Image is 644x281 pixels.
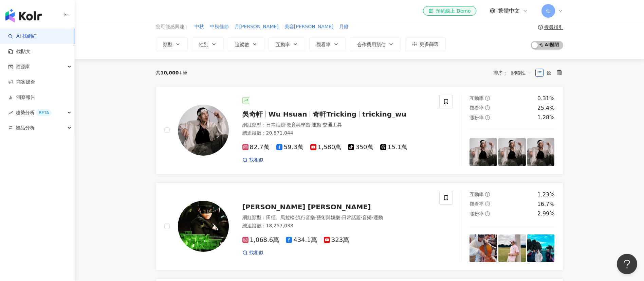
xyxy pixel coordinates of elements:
[537,95,555,102] div: 0.31%
[339,23,349,31] button: 月餅
[242,223,431,229] div: 總追蹤數 ： 18,257,038
[242,130,431,137] div: 總追蹤數 ： 20,871,044
[470,192,484,197] span: 互動率
[235,23,279,30] span: 月[PERSON_NAME]
[8,94,35,101] a: 洞察報告
[16,105,52,120] span: 趨勢分析
[295,215,296,220] span: ·
[269,37,305,51] button: 互動率
[617,254,637,274] iframe: Help Scout Beacon - Open
[485,201,490,206] span: question-circle
[242,203,371,211] span: [PERSON_NAME] [PERSON_NAME]
[485,115,490,120] span: question-circle
[284,23,333,30] span: 美容[PERSON_NAME]
[313,110,356,118] span: 奇軒Tricking
[339,23,349,30] span: 月餅
[156,23,189,30] span: 您可能感興趣：
[287,122,310,127] span: 教育與學習
[537,104,555,112] div: 25.4%
[323,122,342,127] span: 交通工具
[527,234,555,262] img: post-image
[321,122,323,127] span: ·
[470,201,484,207] span: 觀看率
[242,236,279,244] span: 1,068.6萬
[362,110,406,118] span: tricking_wu
[161,70,183,75] span: 10,000+
[8,110,13,115] span: rise
[36,109,52,116] div: BETA
[199,42,208,47] span: 性別
[310,144,342,151] span: 1,580萬
[5,9,42,22] img: logo
[493,67,535,78] div: 排序：
[470,138,497,166] img: post-image
[163,42,172,47] span: 類型
[470,211,484,216] span: 漲粉率
[485,211,490,216] span: question-circle
[362,215,372,220] span: 音樂
[249,249,263,256] span: 找相似
[195,23,204,30] span: 中秋
[242,249,263,256] a: 找相似
[498,138,526,166] img: post-image
[485,192,490,197] span: question-circle
[249,157,263,163] span: 找相似
[242,110,263,118] span: 吳奇軒
[156,86,563,174] a: KOL Avatar吳奇軒Wu Hsuan奇軒Trickingtricking_wu網紅類型：日常話題·教育與學習·運動·交通工具總追蹤數：20,871,04482.7萬59.3萬1,580萬3...
[498,234,526,262] img: post-image
[156,182,563,270] a: KOL Avatar[PERSON_NAME] [PERSON_NAME]網紅類型：田徑、馬拉松·流行音樂·藝術與娛樂·日常話題·音樂·運動總追蹤數：18,257,0381,068.6萬434....
[350,37,401,51] button: 合作費用預估
[420,41,439,47] span: 更多篩選
[284,23,334,31] button: 美容[PERSON_NAME]
[209,23,229,31] button: 中秋佳節
[470,115,484,120] span: 漲粉率
[228,37,264,51] button: 追蹤數
[242,157,263,163] a: 找相似
[156,70,188,75] div: 共 筆
[266,215,295,220] span: 田徑、馬拉松
[269,110,307,118] span: Wu Hsuan
[428,7,471,14] div: 預約線上 Demo
[470,234,497,262] img: post-image
[423,6,476,16] a: 預約線上 Demo
[470,105,484,110] span: 觀看率
[242,122,431,128] div: 網紅類型 ：
[340,215,342,220] span: ·
[538,25,543,30] span: question-circle
[210,23,229,30] span: 中秋佳節
[537,114,555,121] div: 1.28%
[315,215,316,220] span: ·
[178,105,229,156] img: KOL Avatar
[8,79,35,86] a: 商案媒合
[470,95,484,101] span: 互動率
[342,215,361,220] span: 日常話題
[498,7,520,15] span: 繁體中文
[324,236,349,244] span: 323萬
[546,7,551,15] span: 仙
[380,144,407,151] span: 15.1萬
[405,37,446,51] button: 更多篩選
[537,210,555,217] div: 2.99%
[242,214,431,221] div: 網紅類型 ：
[285,122,287,127] span: ·
[537,200,555,208] div: 16.7%
[192,37,224,51] button: 性別
[8,33,37,40] a: searchAI 找網紅
[511,67,532,78] span: 關聯性
[361,215,362,220] span: ·
[527,138,555,166] img: post-image
[485,105,490,110] span: question-circle
[234,23,279,31] button: 月[PERSON_NAME]
[357,42,386,47] span: 合作費用預估
[178,201,229,252] img: KOL Avatar
[348,144,373,151] span: 350萬
[286,236,317,244] span: 434.1萬
[156,37,188,51] button: 類型
[310,122,312,127] span: ·
[276,42,290,47] span: 互動率
[312,122,321,127] span: 運動
[276,144,303,151] span: 59.3萬
[309,37,346,51] button: 觀看率
[8,48,31,55] a: 找貼文
[372,215,373,220] span: ·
